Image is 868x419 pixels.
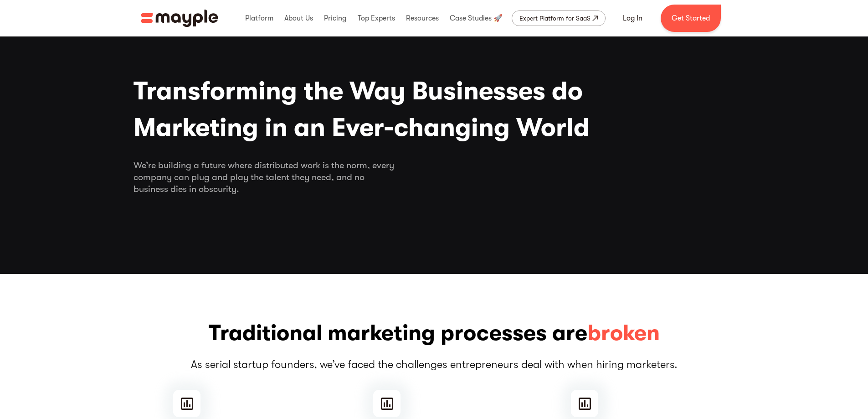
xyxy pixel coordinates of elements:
[134,183,735,195] span: business dies in obscurity.
[134,73,735,146] h1: Transforming the Way Businesses do
[519,13,591,24] div: Expert Platform for SaaS
[282,4,315,33] div: About Us
[134,357,735,372] p: As serial startup founders, we’ve faced the challenges entrepreneurs deal with when hiring market...
[134,319,735,348] h3: Traditional marketing processes are
[587,319,660,348] span: broken
[134,160,735,195] div: We’re building a future where distributed work is the norm, every
[141,10,218,27] img: Mayple logo
[134,171,735,183] span: company can plug and play the talent they need, and no
[404,4,441,33] div: Resources
[322,4,349,33] div: Pricing
[134,109,735,146] span: Marketing in an Ever-changing World
[612,7,653,29] a: Log In
[661,5,721,32] a: Get Started
[355,4,397,33] div: Top Experts
[243,4,276,33] div: Platform
[512,10,606,26] a: Expert Platform for SaaS
[141,10,218,27] a: home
